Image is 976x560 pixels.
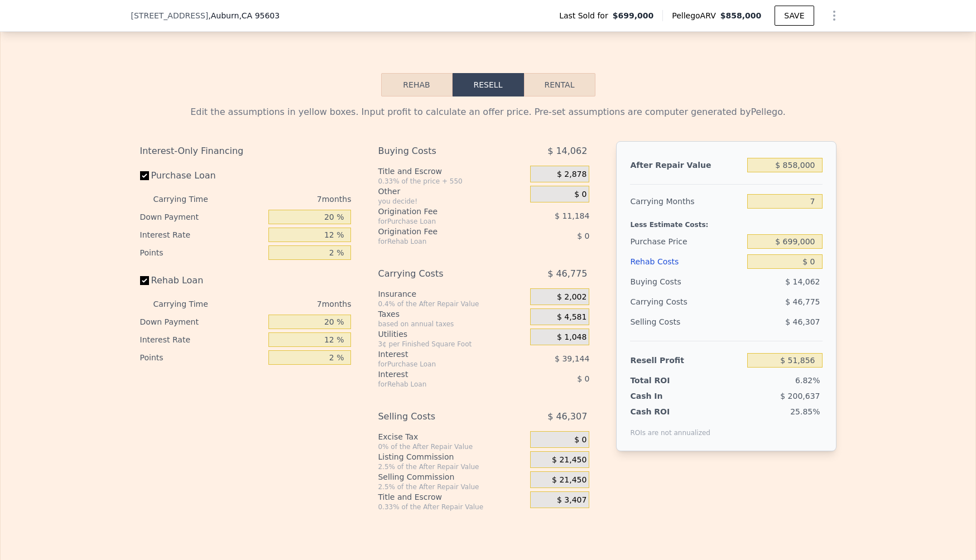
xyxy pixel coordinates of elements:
div: Taxes [378,308,526,320]
div: Selling Commission [378,471,526,482]
div: Total ROI [630,375,700,386]
input: Rehab Loan [140,276,149,285]
div: Resell Profit [630,350,743,370]
div: for Purchase Loan [378,217,502,226]
button: Resell [453,73,524,96]
div: 0.33% of the price + 550 [378,177,526,186]
div: Cash ROI [630,406,710,417]
div: based on annual taxes [378,320,526,329]
div: Title and Escrow [378,166,526,177]
div: Buying Costs [378,141,502,161]
span: $ 200,637 [780,392,820,400]
button: Show Options [823,4,845,27]
div: 0.4% of the After Repair Value [378,300,526,308]
span: [STREET_ADDRESS] [131,10,209,21]
div: Origination Fee [378,206,502,217]
span: $ 39,144 [555,354,589,363]
label: Purchase Loan [140,166,265,186]
div: Down Payment [140,313,265,331]
span: $699,000 [613,10,654,21]
div: for Rehab Loan [378,237,502,246]
div: After Repair Value [630,155,743,175]
div: for Rehab Loan [378,380,502,389]
span: $ 14,062 [547,141,587,161]
div: Interest-Only Financing [140,141,352,161]
span: $ 21,450 [552,455,586,465]
span: $ 21,450 [552,475,586,485]
span: Pellego ARV [672,10,720,21]
div: Other [378,186,526,197]
span: $ 3,407 [557,495,586,505]
span: $ 0 [574,435,586,445]
span: $ 46,307 [785,317,820,326]
span: 25.85% [790,407,820,416]
div: Carrying Costs [378,264,502,284]
span: 6.82% [795,376,820,385]
span: $ 2,002 [557,292,586,302]
span: $ 2,878 [557,170,586,180]
span: $ 4,581 [557,312,586,322]
div: 2.5% of the After Repair Value [378,462,526,471]
button: SAVE [775,6,814,26]
span: , CA 95603 [239,11,280,20]
span: , Auburn [208,10,280,21]
div: Selling Costs [378,407,502,427]
div: Interest Rate [140,226,265,244]
div: 7 months [230,190,352,208]
span: $ 46,307 [547,407,587,427]
div: Cash In [630,390,700,402]
div: Carrying Months [630,191,743,211]
span: $ 1,048 [557,332,586,342]
div: 3¢ per Finished Square Foot [378,340,526,349]
div: Less Estimate Costs: [630,211,822,231]
input: Purchase Loan [140,171,149,180]
button: Rehab [381,73,453,96]
div: Title and Escrow [378,491,526,503]
span: $ 0 [577,374,589,383]
div: 2.5% of the After Repair Value [378,482,526,491]
div: Excise Tax [378,431,526,442]
span: $ 0 [574,190,586,200]
div: Carrying Costs [630,292,700,312]
span: $ 11,184 [555,211,589,220]
div: Selling Costs [630,312,743,332]
span: $ 46,775 [785,297,820,306]
div: ROIs are not annualized [630,417,710,437]
div: Interest [378,369,502,380]
div: Utilities [378,329,526,340]
div: Points [140,349,265,366]
button: Rental [524,73,595,96]
div: 7 months [230,295,352,313]
div: Origination Fee [378,226,502,237]
label: Rehab Loan [140,271,265,291]
div: 0.33% of the After Repair Value [378,503,526,511]
span: $ 46,775 [547,264,587,284]
div: Rehab Costs [630,252,743,272]
div: Interest Rate [140,331,265,349]
div: 0% of the After Repair Value [378,442,526,451]
span: $ 14,062 [785,277,820,286]
div: Edit the assumptions in yellow boxes. Input profit to calculate an offer price. Pre-set assumptio... [140,105,836,119]
div: Buying Costs [630,272,743,292]
div: you decide! [378,197,526,206]
div: Insurance [378,288,526,300]
div: Interest [378,349,502,360]
div: Carrying Time [153,295,226,313]
span: Last Sold for [559,10,613,21]
div: Down Payment [140,208,265,226]
div: Purchase Price [630,231,743,252]
div: Listing Commission [378,451,526,462]
div: for Purchase Loan [378,360,502,369]
div: Carrying Time [153,190,226,208]
span: $858,000 [720,11,762,20]
span: $ 0 [577,231,589,240]
div: Points [140,244,265,262]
